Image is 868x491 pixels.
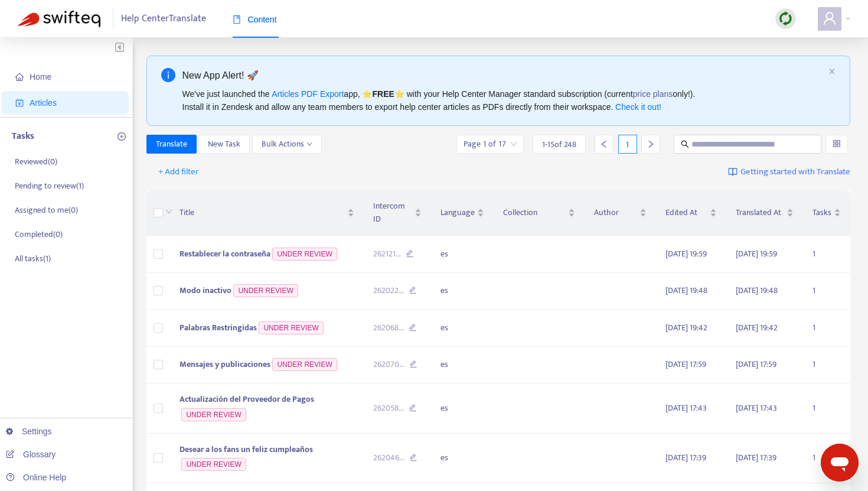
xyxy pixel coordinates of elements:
[633,89,673,99] a: price plans
[594,206,637,219] span: Author
[828,68,836,76] button: close
[30,98,57,108] span: Articles
[158,165,199,179] span: + Add filter
[728,162,850,181] a: Getting started with Translate
[180,321,257,334] span: Palabras Restringidas
[373,402,404,415] span: 262058 ...
[431,273,494,310] td: es
[665,451,706,464] span: [DATE] 17:39
[180,247,270,261] span: Restablecer la contraseña
[542,138,576,151] span: 1 - 15 of 248
[182,68,824,83] div: New App Alert! 🚀
[15,252,51,265] p: All tasks ( 1 )
[262,138,312,151] span: Bulk Actions
[740,165,850,179] span: Getting started with Translate
[431,347,494,384] td: es
[373,451,404,464] span: 262046 ...
[182,87,824,113] div: We've just launched the app, ⭐ ⭐️ with your Help Center Manager standard subscription (current on...
[364,190,431,236] th: Intercom ID
[165,208,172,215] span: down
[431,310,494,347] td: es
[803,310,850,347] td: 1
[736,451,776,464] span: [DATE] 17:39
[6,427,52,436] a: Settings
[6,450,56,459] a: Glossary
[803,347,850,384] td: 1
[121,8,206,30] span: Help Center Translate
[373,200,412,226] span: Intercom ID
[728,167,738,177] img: image-link
[736,357,776,371] span: [DATE] 17:59
[272,358,337,371] span: UNDER REVIEW
[585,190,656,236] th: Author
[656,190,726,236] th: Edited At
[803,383,850,434] td: 1
[778,11,793,26] img: sync.dc5367851b00ba804db3.png
[440,206,475,219] span: Language
[15,155,57,168] p: Reviewed ( 0 )
[233,284,298,297] span: UNDER REVIEW
[373,284,404,297] span: 262022 ...
[821,444,859,482] iframe: Button to launch messaging window
[208,138,240,151] span: New Task
[665,401,707,415] span: [DATE] 17:43
[118,132,126,141] span: plus-circle
[180,443,313,456] span: Desear a los fans un feliz cumpleaños
[681,140,689,148] span: search
[736,284,778,297] span: [DATE] 19:48
[272,89,344,99] a: Articles PDF Export
[665,247,707,261] span: [DATE] 19:59
[615,102,661,112] a: Check it out!
[431,383,494,434] td: es
[373,321,404,334] span: 262068 ...
[161,68,175,82] span: info-circle
[15,228,63,240] p: Completed ( 0 )
[372,89,394,99] b: FREE
[252,135,322,154] button: Bulk Actionsdown
[198,135,250,154] button: New Task
[30,72,51,82] span: Home
[373,358,404,371] span: 262070 ...
[233,15,241,24] span: book
[18,11,100,27] img: Swifteq
[12,129,34,144] p: Tasks
[146,135,197,154] button: Translate
[812,206,831,219] span: Tasks
[180,206,345,219] span: Title
[181,408,246,421] span: UNDER REVIEW
[803,190,850,236] th: Tasks
[180,392,314,406] span: Actualización del Proveedor de Pagos
[15,73,24,81] span: home
[431,236,494,273] td: es
[736,321,778,334] span: [DATE] 19:42
[665,206,707,219] span: Edited At
[503,206,566,219] span: Collection
[6,473,66,482] a: Online Help
[259,321,323,334] span: UNDER REVIEW
[618,135,637,154] div: 1
[736,206,784,219] span: Translated At
[181,458,246,471] span: UNDER REVIEW
[736,401,777,415] span: [DATE] 17:43
[156,138,187,151] span: Translate
[306,141,312,147] span: down
[803,434,850,484] td: 1
[736,247,777,261] span: [DATE] 19:59
[726,190,803,236] th: Translated At
[823,11,837,25] span: user
[431,190,494,236] th: Language
[647,140,655,148] span: right
[803,273,850,310] td: 1
[665,357,706,371] span: [DATE] 17:59
[170,190,364,236] th: Title
[803,236,850,273] td: 1
[431,434,494,484] td: es
[665,284,707,297] span: [DATE] 19:48
[180,357,270,371] span: Mensajes y publicaciones
[149,162,208,181] button: + Add filter
[665,321,707,334] span: [DATE] 19:42
[373,248,401,261] span: 262121 ...
[272,248,337,261] span: UNDER REVIEW
[180,284,231,297] span: Modo inactivo
[828,68,836,75] span: close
